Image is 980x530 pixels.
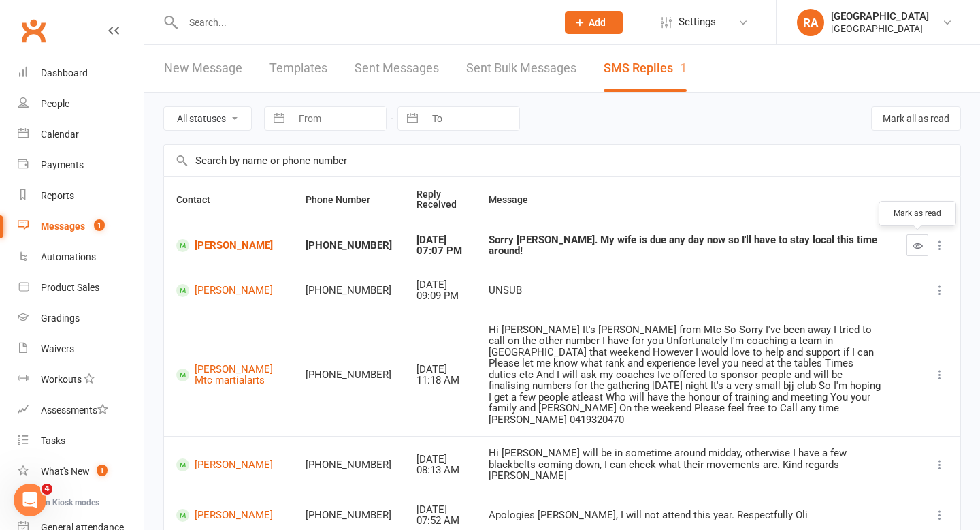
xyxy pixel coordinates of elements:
[41,129,79,140] div: Calendar
[18,334,144,364] a: Waivers
[416,279,464,291] div: [DATE]
[176,239,281,252] a: [PERSON_NAME]
[604,45,687,92] a: SMS Replies1
[41,466,90,477] div: What's New
[404,177,476,223] th: Reply Received
[16,14,50,48] a: Clubworx
[18,89,144,119] a: People
[565,11,623,34] button: Add
[97,465,108,476] span: 1
[14,484,46,516] iframe: Intercom live chat
[306,369,392,381] div: [PHONE_NUMBER]
[176,458,281,471] a: [PERSON_NAME]
[489,448,882,482] div: Hi [PERSON_NAME] will be in sometime around midday, otherwise I have a few blackbelts coming down...
[489,234,882,257] div: Sorry [PERSON_NAME]. My wife is due any day now so I'll have to stay local this time around!
[18,395,144,426] a: Assessments
[269,45,327,92] a: Templates
[18,272,144,303] a: Product Sales
[41,374,82,385] div: Workouts
[416,465,464,476] div: 08:13 AM
[416,504,464,516] div: [DATE]
[425,107,519,130] input: To
[176,509,281,522] a: [PERSON_NAME]
[42,484,52,495] span: 4
[41,159,84,170] div: Payments
[416,290,464,302] div: 09:09 PM
[416,454,464,465] div: [DATE]
[797,9,824,36] div: RA
[489,324,882,426] div: Hi [PERSON_NAME] It's [PERSON_NAME] from Mtc So Sorry I've been away I tried to call on the other...
[41,98,69,109] div: People
[18,211,144,242] a: Messages 1
[164,45,242,92] a: New Message
[164,177,293,223] th: Contact
[291,107,386,130] input: From
[94,219,105,231] span: 1
[18,456,144,487] a: What's New1
[416,364,464,375] div: [DATE]
[18,181,144,211] a: Reports
[18,58,144,89] a: Dashboard
[41,190,74,201] div: Reports
[41,405,108,416] div: Assessments
[176,364,281,386] a: [PERSON_NAME] Mtc martialarts
[41,313,80,324] div: Gradings
[18,242,144,272] a: Automations
[179,13,547,32] input: Search...
[476,177,894,223] th: Message
[831,22,929,35] div: [GEOGRAPHIC_DATA]
[416,375,464,386] div: 11:18 AM
[589,17,606,28] span: Add
[41,221,85,232] div: Messages
[680,61,687,75] div: 1
[871,106,961,131] button: Mark all as read
[489,510,882,521] div: Apologies [PERSON_NAME], I will not attend this year. Respectfully Oli
[18,303,144,334] a: Gradings
[41,282,99,293] div: Product Sales
[293,177,404,223] th: Phone Number
[18,426,144,456] a: Tasks
[164,145,960,176] input: Search by name or phone number
[679,7,716,37] span: Settings
[306,285,392,296] div: [PHONE_NUMBER]
[416,515,464,527] div: 07:52 AM
[306,510,392,521] div: [PHONE_NUMBER]
[831,10,929,22] div: [GEOGRAPHIC_DATA]
[416,234,464,246] div: [DATE]
[41,343,74,354] div: Waivers
[41,67,88,78] div: Dashboard
[416,245,464,257] div: 07:07 PM
[18,150,144,181] a: Payments
[18,364,144,395] a: Workouts
[306,240,392,251] div: [PHONE_NUMBER]
[466,45,576,92] a: Sent Bulk Messages
[176,284,281,297] a: [PERSON_NAME]
[41,251,96,262] div: Automations
[18,119,144,150] a: Calendar
[355,45,439,92] a: Sent Messages
[41,435,65,446] div: Tasks
[489,285,882,296] div: UNSUB
[306,459,392,471] div: [PHONE_NUMBER]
